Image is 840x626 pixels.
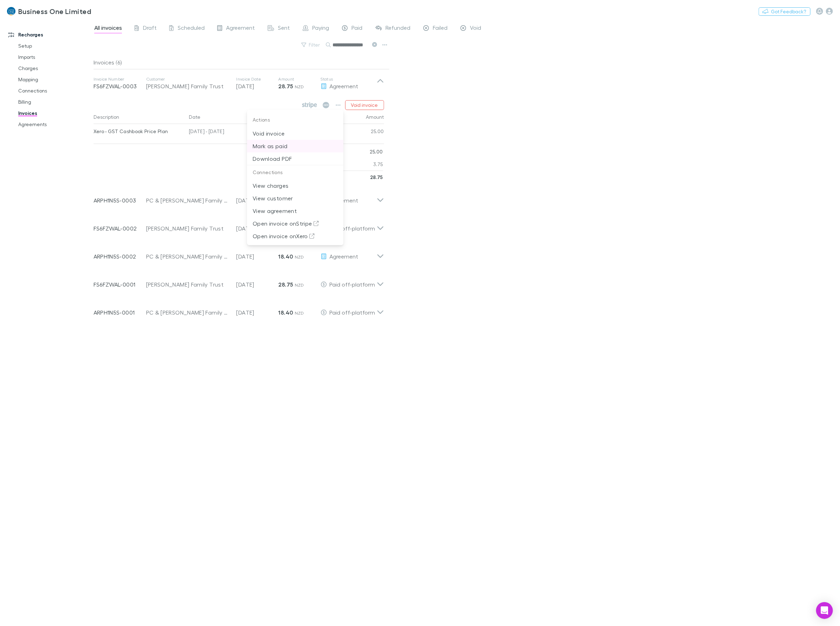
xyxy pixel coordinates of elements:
li: Download PDF [247,152,343,165]
p: View agreement [253,207,338,215]
a: Open invoice onXero [247,232,343,239]
li: Open invoice onStripe [247,217,343,230]
p: View charges [253,181,338,190]
p: Open invoice on Stripe [253,219,338,228]
li: View agreement [247,205,343,217]
p: Connections [247,165,343,180]
p: View customer [253,194,338,202]
a: Download PDF [247,154,343,161]
p: Actions [247,113,343,127]
a: View agreement [247,207,343,213]
li: Mark as paid [247,140,343,152]
div: Open Intercom Messenger [816,602,833,619]
p: Download PDF [253,154,338,163]
p: Void invoice [253,129,338,138]
a: View charges [247,181,343,188]
p: Mark as paid [253,142,338,150]
li: Void invoice [247,127,343,140]
li: Open invoice onXero [247,230,343,242]
a: Open invoice onStripe [247,219,343,226]
li: View charges [247,179,343,192]
li: View customer [247,192,343,205]
p: Open invoice on Xero [253,232,338,240]
a: View customer [247,194,343,201]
